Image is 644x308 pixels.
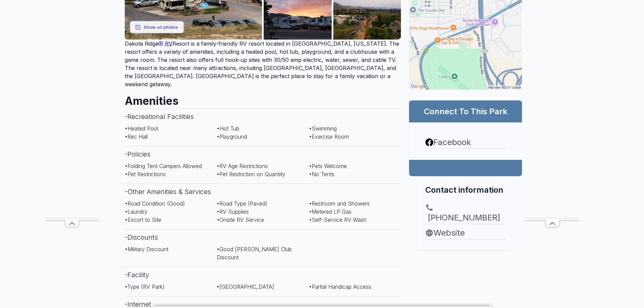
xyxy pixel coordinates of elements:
[130,21,184,33] button: Show all photos
[525,16,579,218] iframe: Advertisement
[217,171,285,177] span: • Pet Restriction on Quantity
[217,208,249,215] span: • RV Supplies
[125,125,158,132] span: • Heated Pool
[125,133,148,140] span: • Rec Hall
[125,229,401,245] h3: - Discounts
[125,40,401,88] p: Dakota Ridge Resort is a family-friendly RV resort located in [GEOGRAPHIC_DATA], [US_STATE]. The ...
[125,208,147,215] span: • Laundry
[309,208,352,215] span: • Metered LP Gas
[309,283,371,290] span: • Partial Handicap Access
[425,227,506,239] a: Website
[425,204,506,224] a: [PHONE_NUMBER]
[125,184,401,199] h3: - Other Amenities & Services
[159,40,172,47] a: RV
[125,171,166,177] span: • Pet Restrictions
[125,109,401,124] h3: - Recreational Facilities
[309,200,370,207] span: • Restroom and Showers
[45,16,99,218] iframe: Advertisement
[309,216,366,223] span: • Self-Service RV Wash
[217,133,247,140] span: • Playground
[217,246,292,261] span: • Good [PERSON_NAME] Club Discount
[217,283,274,290] span: • [GEOGRAPHIC_DATA]
[125,163,202,169] span: • Folding Tent Campers Allowed
[309,171,334,177] span: • No Tents
[165,40,172,47] span: RV
[417,106,514,117] h2: Connect To This Park
[125,283,165,290] span: • Type (RV Park)
[217,163,268,169] span: • RV Age Restrictions
[217,216,264,223] span: • Onsite RV Service
[125,88,401,109] h2: Amenities
[309,163,347,169] span: • Pets Welcome
[125,146,401,162] h3: - Policies
[425,136,506,148] a: Facebook
[425,184,506,195] h2: Contact information
[309,133,349,140] span: • Exercise Room
[125,267,401,283] h3: - Facility
[125,216,161,223] span: • Escort to Site
[125,200,185,207] span: • Road Condition (Good)
[217,200,267,207] span: • Road Type (Paved)
[217,125,239,132] span: • Hot Tub
[309,125,337,132] span: • Swimming
[125,246,168,253] span: • Military Discount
